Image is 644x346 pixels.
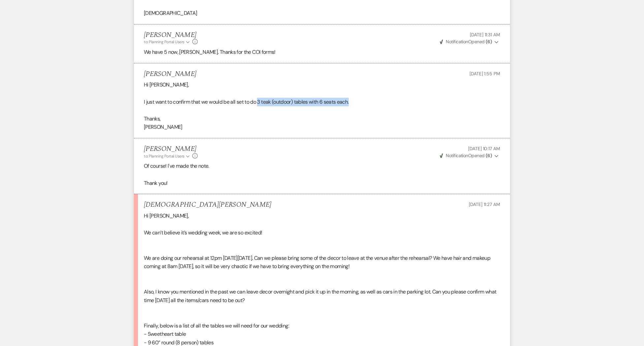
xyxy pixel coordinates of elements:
span: to: Planning Portal Users [144,154,184,159]
p: Thank you! [144,179,500,188]
span: [DATE] 1:55 PM [469,71,500,77]
h5: [PERSON_NAME] [144,70,196,78]
p: Hi [PERSON_NAME], [144,81,500,89]
button: NotificationOpened (6) [439,152,500,159]
span: Opened [440,39,492,45]
span: Notification [446,153,468,158]
h5: [DEMOGRAPHIC_DATA][PERSON_NAME] [144,201,272,209]
strong: ( 6 ) [486,153,492,158]
button: NotificationOpened (6) [439,38,500,45]
span: to: Planning Portal Users [144,39,184,45]
p: Thanks, [144,115,500,123]
p: I just want to confirm that we would be all set to do 3 teak (outdoor) tables with 6 seats each. [144,98,500,106]
strong: ( 6 ) [486,39,492,45]
button: to: Planning Portal Users [144,39,191,45]
p: Of course! I've made the note. [144,162,500,170]
span: [DATE] 11:31 AM [470,32,500,38]
button: to: Planning Portal Users [144,153,191,159]
h5: [PERSON_NAME] [144,31,198,39]
span: Notification [446,39,468,45]
p: We have 5 now, [PERSON_NAME]. Thanks for the COI forms! [144,48,500,56]
span: [DATE] 10:17 AM [468,146,500,152]
span: [DATE] 11:27 AM [469,201,500,207]
h5: [PERSON_NAME] [144,145,198,153]
p: [PERSON_NAME] [144,123,500,131]
span: Opened [440,153,492,158]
